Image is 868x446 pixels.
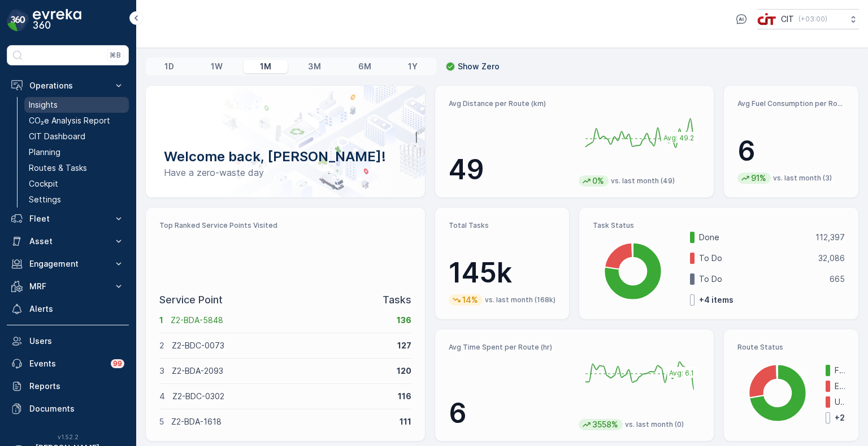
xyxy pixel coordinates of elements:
p: Have a zero-waste day [164,166,407,179]
a: CIT Dashboard [24,129,129,144]
p: Settings [29,194,61,205]
p: 99 [112,359,123,369]
p: vs. last month (0) [625,420,684,429]
span: v 1.52.2 [7,434,129,440]
a: Events99 [7,352,129,375]
p: 3 [159,365,164,377]
p: Cockpit [29,178,58,189]
p: Total Tasks [449,221,556,230]
p: Avg Distance per Route (km) [449,99,570,108]
p: Engagement [29,258,106,270]
p: 1M [260,61,271,72]
p: 136 [397,315,411,326]
p: ( +03:00 ) [798,15,827,24]
a: Documents [7,398,129,420]
p: vs. last month (49) [611,176,675,186]
p: Routes & Tasks [29,162,87,174]
p: 1Y [408,61,418,72]
p: Reports [29,381,124,392]
p: 91% [750,173,767,184]
p: Task Status [593,221,845,230]
p: 1 [159,315,163,326]
p: Fleet [29,213,106,224]
p: Planning [29,147,60,158]
p: Asset [29,236,106,247]
p: Route Status [737,343,845,352]
p: ⌘B [110,51,121,60]
p: 3558% [591,419,619,430]
p: 3M [308,61,321,72]
a: Routes & Tasks [24,160,129,176]
a: Insights [24,97,129,113]
p: 6 [449,396,570,430]
p: 2 [159,340,164,351]
p: Z2-BDA-2093 [172,365,389,377]
p: 6 [737,134,845,168]
p: To Do [699,253,811,264]
a: Planning [24,144,129,160]
p: Show Zero [458,61,500,72]
p: 49 [449,153,570,187]
a: Users [7,330,129,352]
p: 1D [164,61,174,72]
p: + 2 [835,412,847,423]
p: 665 [830,273,845,285]
p: 14% [461,294,479,306]
p: Expired [835,381,845,392]
p: 112,397 [815,232,845,243]
img: cit-logo_pOk6rL0.png [757,13,776,25]
button: Asset [7,230,129,253]
p: 1W [211,61,223,72]
p: Z2-BDC-0073 [172,340,390,351]
p: vs. last month (3) [773,174,832,183]
p: 145k [449,256,556,290]
p: Avg Time Spent per Route (hr) [449,343,570,352]
p: 5 [159,416,164,427]
button: MRF [7,275,129,298]
p: Documents [29,403,124,414]
p: Insights [29,99,58,111]
button: Engagement [7,253,129,275]
p: 127 [397,340,411,351]
button: CIT(+03:00) [757,9,859,29]
a: Cockpit [24,176,129,192]
p: Avg Fuel Consumption per Route (lt) [737,99,845,108]
a: Alerts [7,298,129,320]
p: vs. last month (168k) [485,295,555,304]
a: CO₂e Analysis Report [24,113,129,129]
button: Fleet [7,207,129,230]
p: 4 [159,391,165,402]
p: Top Ranked Service Points Visited [159,221,411,230]
p: Z2-BDA-1618 [171,416,392,427]
p: Alerts [29,303,124,315]
p: Z2-BDA-5848 [171,315,389,326]
p: Service Point [159,292,223,308]
p: 111 [400,416,411,427]
p: 116 [398,391,411,402]
a: Reports [7,375,129,398]
p: Done [699,232,808,243]
p: 32,086 [818,253,845,264]
p: 120 [397,365,411,377]
img: logo [7,9,29,32]
p: Tasks [383,292,411,308]
p: 6M [358,61,371,72]
p: Z2-BDC-0302 [172,391,390,402]
p: CIT [781,14,794,25]
p: Operations [29,80,106,91]
p: CIT Dashboard [29,131,85,142]
p: Events [29,358,104,369]
a: Settings [24,192,129,207]
p: MRF [29,281,106,292]
p: To Do [699,273,822,285]
p: CO₂e Analysis Report [29,115,110,126]
p: Finished [835,365,845,376]
p: Undispatched [835,396,845,408]
img: logo_dark-DEwI_e13.png [33,9,81,32]
p: + 4 items [699,294,734,306]
button: Operations [7,74,129,97]
p: Users [29,335,124,347]
p: 0% [591,175,605,187]
p: Welcome back, [PERSON_NAME]! [164,148,407,166]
